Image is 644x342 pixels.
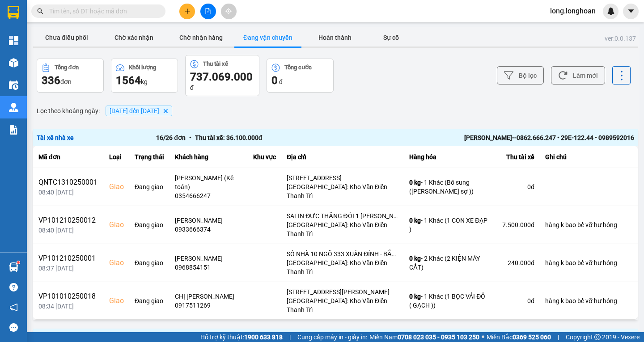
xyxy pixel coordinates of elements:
[225,8,232,14] span: aim
[38,264,98,273] div: 08:37 [DATE]
[33,29,100,46] button: Chưa điều phối
[607,7,615,15] img: icon-new-feature
[513,334,551,341] strong: 0369 525 060
[497,66,544,84] button: Bộ lọc
[190,71,253,83] span: 737.069.000
[545,296,632,305] div: hàng k bao bể vỡ hư hỏng
[186,134,195,141] span: •
[175,292,242,301] div: CHỊ [PERSON_NAME]
[49,6,155,16] input: Tìm tên, số ĐT hoặc mã đơn
[135,296,164,305] div: Đang giao
[487,332,551,342] span: Miền Bắc
[116,74,141,87] span: 1564
[594,334,601,340] span: copyright
[395,332,634,342] div: [PERSON_NAME] 0395.666.247 • 29E-220.65 • 0395666247
[106,106,172,116] span: 14/10/2025 đến 15/10/2025, close by backspace
[287,173,398,182] div: [STREET_ADDRESS]
[129,146,169,168] th: Trạng thái
[9,36,18,45] img: dashboard-icon
[116,73,173,88] div: kg
[284,64,312,71] div: Tổng cước
[9,125,18,135] img: solution-icon
[37,134,74,141] span: Tài xế nhà xe
[409,293,421,300] span: 0 kg
[175,191,242,200] div: 0354666247
[104,146,129,168] th: Loại
[287,211,398,220] div: SALIN ĐƯC THĂNG ĐÔI 1 [PERSON_NAME] - HOÀI ĐỨC - [GEOGRAPHIC_DATA]
[287,249,398,258] div: SỐ NHÀ 10 NGÕ 333 XUÂN ĐỈNH - BẮC TỪ [GEOGRAPHIC_DATA] - [GEOGRAPHIC_DATA]
[395,133,634,143] div: [PERSON_NAME]--0862.666.247 • 29E-122.44 • 0989592016
[185,55,259,96] button: Thu tài xế737.069.000 đ
[499,220,534,229] div: 7.500.000 đ
[9,262,18,272] img: warehouse-icon
[287,182,398,200] div: [GEOGRAPHIC_DATA]: Kho Văn Điển Thanh Trì
[109,296,124,306] div: Giao
[37,59,104,93] button: Tổng đơn336đơn
[551,66,605,84] button: Làm mới
[499,182,534,191] div: 0 đ
[499,152,534,162] div: Thu tài xế
[37,106,100,116] span: Lọc theo khoảng ngày :
[135,258,164,267] div: Đang giao
[545,258,632,267] div: hàng k bao bể vỡ hư hỏng
[38,291,98,302] div: VP101010250018
[9,303,18,312] span: notification
[109,258,124,268] div: Giao
[558,332,559,342] span: |
[156,133,395,143] div: 16 / 26 đơn Thu tài xế: 36.100.000 đ
[205,8,211,14] span: file-add
[38,253,98,264] div: VP101210250001
[163,108,168,114] svg: Delete
[545,220,632,229] div: hàng k bao bể vỡ hư hỏng
[281,146,404,168] th: Địa chỉ
[111,59,178,93] button: Khối lượng1564kg
[100,29,167,46] button: Chờ xác nhận
[409,292,488,310] div: - 1 Khác (1 BỌC VẢI ĐỎ ( GẠCH ))
[38,226,98,235] div: 08:40 [DATE]
[175,263,242,272] div: 0968854151
[271,73,329,88] div: đ
[169,146,248,168] th: Khách hàng
[135,182,164,191] div: Đang giao
[9,283,18,291] span: question-circle
[9,58,18,68] img: warehouse-icon
[287,220,398,238] div: [GEOGRAPHIC_DATA]: Kho Văn Điển Thanh Trì
[499,258,534,267] div: 240.000 đ
[287,258,398,276] div: [GEOGRAPHIC_DATA]: Kho Văn Điển Thanh Trì
[267,59,334,93] button: Tổng cước0 đ
[175,301,242,310] div: 0917511269
[221,4,237,19] button: aim
[156,332,395,342] div: 7 / 18 đơn Thu tài xế: 0 đ
[287,287,398,296] div: [STREET_ADDRESS][PERSON_NAME]
[409,217,421,224] span: 0 kg
[38,188,98,197] div: 08:40 [DATE]
[623,4,639,19] button: caret-down
[627,7,635,15] span: caret-down
[17,261,20,264] sup: 1
[248,146,281,168] th: Khu vực
[244,334,283,341] strong: 1900 633 818
[9,80,18,90] img: warehouse-icon
[398,334,479,341] strong: 0708 023 035 - 0935 103 250
[167,29,234,46] button: Chờ nhận hàng
[8,6,19,19] img: logo-vxr
[179,4,195,19] button: plus
[409,179,421,186] span: 0 kg
[499,296,534,305] div: 0 đ
[9,103,18,112] img: warehouse-icon
[287,296,398,314] div: [GEOGRAPHIC_DATA]: Kho Văn Điển Thanh Trì
[200,4,216,19] button: file-add
[109,220,124,230] div: Giao
[297,332,367,342] span: Cung cấp máy in - giấy in:
[129,64,156,71] div: Khối lượng
[175,216,242,225] div: [PERSON_NAME]
[200,332,283,342] span: Hỗ trợ kỹ thuật:
[404,146,493,168] th: Hàng hóa
[271,74,278,87] span: 0
[369,29,413,46] button: Sự cố
[543,5,603,17] span: long.longhoan
[38,215,98,226] div: VP101210250012
[55,64,79,71] div: Tổng đơn
[110,107,159,114] span: 14/10/2025 đến 15/10/2025
[369,332,479,342] span: Miền Nam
